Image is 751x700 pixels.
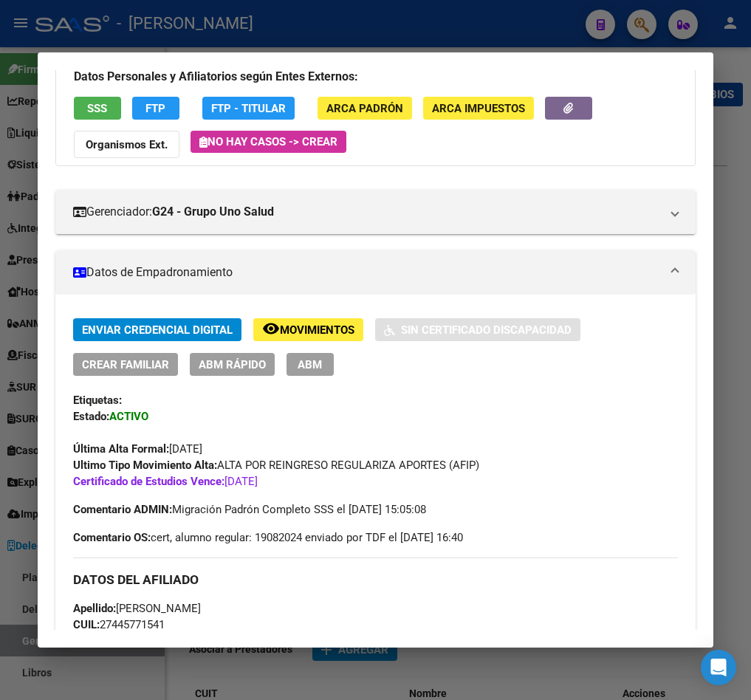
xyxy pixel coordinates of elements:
[280,323,354,337] span: Movimientos
[109,410,148,423] strong: ACTIVO
[73,602,201,615] span: [PERSON_NAME]
[73,501,426,518] span: Migración Padrón Completo SSS el [DATE] 15:05:08
[73,264,660,281] mat-panel-title: Datos de Empadronamiento
[73,531,151,544] strong: Comentario OS:
[55,250,696,295] mat-expansion-panel-header: Datos de Empadronamiento
[202,97,295,120] button: FTP - Titular
[318,97,412,120] button: ARCA Padrón
[701,650,736,685] div: Open Intercom Messenger
[73,503,172,516] strong: Comentario ADMIN:
[82,323,233,337] span: Enviar Credencial Digital
[74,97,121,120] button: SSS
[211,102,286,115] span: FTP - Titular
[190,353,275,376] button: ABM Rápido
[73,442,202,456] span: [DATE]
[73,475,258,488] span: [DATE]
[73,529,463,546] span: cert, alumno regular: 19082024 enviado por TDF el [DATE] 16:40
[87,102,107,115] span: SSS
[326,102,403,115] span: ARCA Padrón
[298,358,322,371] span: ABM
[262,320,280,337] mat-icon: remove_red_eye
[375,318,580,341] button: Sin Certificado Discapacidad
[74,68,677,86] h3: Datos Personales y Afiliatorios según Entes Externos:
[199,135,337,148] span: No hay casos -> Crear
[82,358,169,371] span: Crear Familiar
[287,353,334,376] button: ABM
[401,323,572,337] span: Sin Certificado Discapacidad
[73,459,217,472] strong: Ultimo Tipo Movimiento Alta:
[73,618,165,631] span: 27445771541
[432,102,525,115] span: ARCA Impuestos
[73,572,678,588] h3: DATOS DEL AFILIADO
[73,353,178,376] button: Crear Familiar
[199,358,266,371] span: ABM Rápido
[73,410,109,423] strong: Estado:
[55,190,696,234] mat-expansion-panel-header: Gerenciador:G24 - Grupo Uno Salud
[73,618,100,631] strong: CUIL:
[253,318,363,341] button: Movimientos
[73,602,116,615] strong: Apellido:
[73,442,169,456] strong: Última Alta Formal:
[423,97,534,120] button: ARCA Impuestos
[191,131,346,153] button: No hay casos -> Crear
[74,131,179,158] button: Organismos Ext.
[86,138,168,151] strong: Organismos Ext.
[73,394,122,407] strong: Etiquetas:
[73,459,479,472] span: ALTA POR REINGRESO REGULARIZA APORTES (AFIP)
[132,97,179,120] button: FTP
[73,318,241,341] button: Enviar Credencial Digital
[152,203,274,221] strong: G24 - Grupo Uno Salud
[73,475,224,488] strong: Certificado de Estudios Vence:
[145,102,165,115] span: FTP
[73,203,660,221] mat-panel-title: Gerenciador:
